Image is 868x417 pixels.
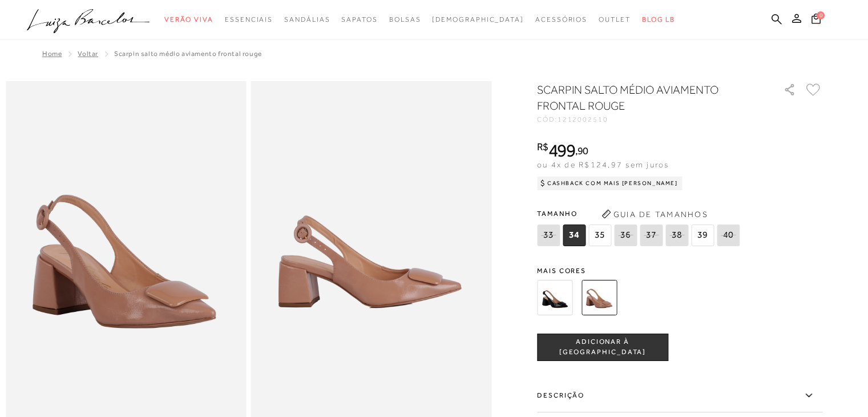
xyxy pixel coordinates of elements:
[535,9,587,30] a: categoryNavScreenReaderText
[432,9,524,30] a: noSubCategoriesText
[578,145,588,157] span: 90
[432,15,524,23] span: [DEMOGRAPHIC_DATA]
[563,224,586,246] span: 34
[642,15,675,23] span: BLOG LB
[284,15,330,23] span: Sandálias
[341,15,377,23] span: Sapatos
[537,224,560,246] span: 33
[537,160,669,169] span: ou 4x de R$124,97 sem juros
[42,50,62,58] a: Home
[575,146,588,156] i: ,
[588,224,611,246] span: 35
[817,11,825,19] span: 0
[284,9,330,30] a: categoryNavScreenReaderText
[548,140,575,161] span: 499
[537,82,751,114] h1: SCARPIN SALTO MÉDIO AVIAMENTO FRONTAL ROUGE
[808,13,824,28] button: 0
[535,15,587,23] span: Acessórios
[537,379,822,412] label: Descrição
[225,9,273,30] a: categoryNavScreenReaderText
[537,142,548,152] i: R$
[537,177,683,190] div: Cashback com Mais [PERSON_NAME]
[78,50,98,58] a: Voltar
[582,280,617,315] img: SCARPIN SALTO MÉDIO AVIAMENTO FRONTAL ROUGE
[691,224,714,246] span: 39
[389,9,421,30] a: categoryNavScreenReaderText
[558,115,608,123] span: 1212002510
[640,224,663,246] span: 37
[717,224,740,246] span: 40
[225,15,273,23] span: Essenciais
[389,15,421,23] span: Bolsas
[164,15,213,23] span: Verão Viva
[597,205,712,223] button: Guia de Tamanhos
[537,267,822,274] span: Mais cores
[665,224,688,246] span: 38
[599,15,631,23] span: Outlet
[537,205,742,222] span: Tamanho
[341,9,377,30] a: categoryNavScreenReaderText
[642,9,675,30] a: BLOG LB
[599,9,631,30] a: categoryNavScreenReaderText
[537,116,765,123] div: CÓD:
[114,50,262,58] span: SCARPIN SALTO MÉDIO AVIAMENTO FRONTAL ROUGE
[164,9,213,30] a: categoryNavScreenReaderText
[537,280,572,315] img: SCARPIN SALTO MÉDIO AVIAMENTO FRONTA PRETO
[537,334,668,361] button: ADICIONAR À [GEOGRAPHIC_DATA]
[614,224,637,246] span: 36
[538,337,668,357] span: ADICIONAR À [GEOGRAPHIC_DATA]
